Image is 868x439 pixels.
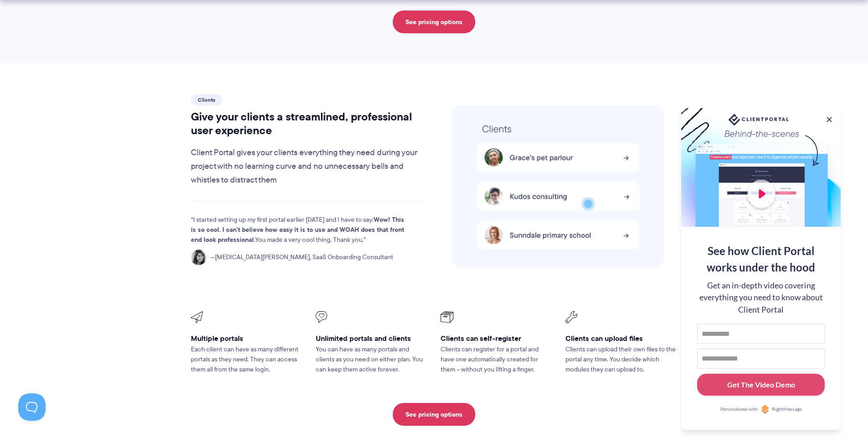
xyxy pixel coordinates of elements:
[191,214,404,245] strong: Wow! This is so cool. I can't believe how easy it is to use and WOAH does that front end look pro...
[191,110,421,137] h2: Give your clients a streamlined, professional user experience
[316,345,428,375] p: You can have as many portals and clients as you need on either plan. You can keep them active for...
[393,403,475,426] a: See pricing options
[772,406,801,413] span: RightMessage
[316,334,428,343] h3: Unlimited portals and clients
[441,334,553,343] h3: Clients can self-register
[210,252,393,262] span: [MEDICAL_DATA][PERSON_NAME], SaaS Onboarding Consultant
[565,345,678,375] p: Clients can upload their own files to the portal any time. You decide which modules they can uplo...
[697,374,825,396] button: Get The Video Demo
[697,243,825,276] div: See how Client Portal works under the hood
[18,393,46,421] iframe: Toggle Customer Support
[191,94,222,105] span: Clients
[727,379,795,390] div: Get The Video Demo
[191,215,405,245] p: I started setting up my first portal earlier [DATE] and I have to say: You made a very cool thing...
[760,405,770,414] img: Personalized with RightMessage
[191,334,303,343] h3: Multiple portals
[441,345,553,375] p: Clients can register for a portal and have one automatically created for them – without you lifti...
[697,405,825,414] a: Personalized withRightMessage
[191,146,421,187] p: Client Portal gives your clients everything they need during your project with no learning curve ...
[720,406,758,413] span: Personalized with
[565,334,678,343] h3: Clients can upload files
[697,280,825,316] div: Get an in-depth video covering everything you need to know about Client Portal
[191,345,303,375] p: Each client can have as many different portals as they need. They can access them all from the sa...
[393,10,475,33] a: See pricing options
